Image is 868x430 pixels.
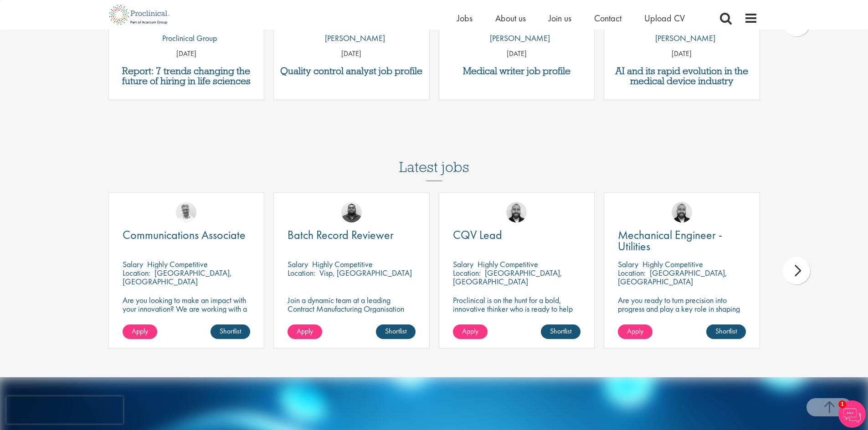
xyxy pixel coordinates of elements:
span: Salary [288,259,308,269]
a: Shortlist [376,324,416,339]
p: Highly Competitive [312,259,373,269]
p: Visp, [GEOGRAPHIC_DATA] [319,268,412,278]
a: Apply [453,324,488,339]
span: Salary [618,259,638,269]
span: Mechanical Engineer - Utilities [618,227,722,254]
span: Location: [288,268,315,278]
a: AI and its rapid evolution in the medical device industry [609,66,755,86]
div: next [783,257,810,284]
p: Proclinical is on the hunt for a bold, innovative thinker who is ready to help push the boundarie... [453,296,581,330]
a: Apply [123,324,157,339]
p: [PERSON_NAME] [318,32,385,44]
a: Shortlist [541,324,580,339]
p: [DATE] [274,49,429,59]
p: [DATE] [439,49,595,59]
p: [DATE] [604,49,760,59]
p: [DATE] [109,49,264,59]
img: Joshua Bye [176,202,196,223]
h3: Latest jobs [399,137,469,181]
p: Proclinical Group [155,32,217,44]
p: [PERSON_NAME] [648,32,715,44]
a: Shortlist [706,324,746,339]
span: Location: [453,268,481,278]
span: Location: [123,268,150,278]
a: Mechanical Engineer - Utilities [618,229,746,252]
a: Report: 7 trends changing the future of hiring in life sciences [113,66,260,86]
p: [GEOGRAPHIC_DATA], [GEOGRAPHIC_DATA] [618,268,727,287]
p: Are you looking to make an impact with your innovation? We are working with a well-established ph... [123,296,251,339]
p: Highly Competitive [642,259,703,269]
span: CQV Lead [453,227,502,243]
span: Batch Record Reviewer [288,227,394,243]
a: Apply [618,324,652,339]
a: Medical writer job profile [444,66,590,76]
img: Jordan Kiely [672,202,692,223]
p: [PERSON_NAME] [483,32,550,44]
img: Chatbot [838,400,866,428]
a: About us [495,12,526,24]
a: Contact [594,12,621,24]
a: Quality control analyst job profile [278,66,425,76]
span: Apply [132,326,148,336]
span: Apply [627,326,643,336]
a: Batch Record Reviewer [288,229,416,241]
a: Upload CV [644,12,685,24]
span: Location: [618,268,646,278]
a: CQV Lead [453,229,581,241]
span: Salary [453,259,473,269]
img: Jordan Kiely [506,202,527,223]
a: Shortlist [211,324,250,339]
p: [GEOGRAPHIC_DATA], [GEOGRAPHIC_DATA] [453,268,562,287]
p: [GEOGRAPHIC_DATA], [GEOGRAPHIC_DATA] [123,268,232,287]
img: Ashley Bennett [341,202,362,223]
p: Join a dynamic team at a leading Contract Manufacturing Organisation and contribute to groundbrea... [288,296,416,330]
a: Communications Associate [123,229,251,241]
span: Apply [297,326,313,336]
span: Apply [462,326,478,336]
span: 1 [838,400,846,408]
a: Join us [549,12,571,24]
span: Communications Associate [123,227,246,243]
a: Apply [288,324,322,339]
a: Jobs [457,12,473,24]
p: Are you ready to turn precision into progress and play a key role in shaping the future of pharma... [618,296,746,322]
iframe: reCAPTCHA [6,396,123,424]
p: Highly Competitive [147,259,208,269]
span: Salary [123,259,143,269]
p: Highly Competitive [478,259,538,269]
